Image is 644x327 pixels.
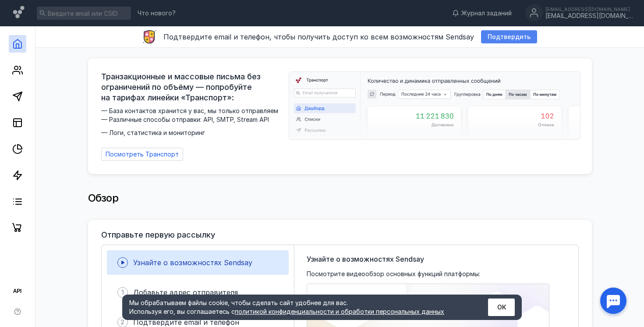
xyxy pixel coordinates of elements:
span: Обзор [88,192,119,204]
button: Подтвердить [481,30,537,43]
input: Введите email или CSID [37,7,131,20]
span: — База контактов хранится у вас, мы только отправляем — Различные способы отправки: API, SMTP, St... [101,107,283,137]
span: 1 [121,288,124,297]
a: Посмотреть Транспорт [101,148,183,161]
span: Подтвердите email и телефон [133,318,239,327]
div: [EMAIL_ADDRESS][DOMAIN_NAME] [545,12,633,20]
span: Узнайте о возможностях Sendsay [307,254,424,264]
div: [EMAIL_ADDRESS][DOMAIN_NAME] [545,7,633,12]
img: dashboard-transport-banner [289,72,580,139]
button: ОК [488,299,515,316]
span: 2 [120,318,124,327]
a: политикой конфиденциальности и обработки персональных данных [235,308,444,315]
div: Мы обрабатываем файлы cookie, чтобы сделать сайт удобнее для вас. Используя его, вы соглашаетесь c [129,299,467,316]
span: Что нового? [138,10,176,16]
a: Журнал заданий [448,9,516,18]
span: Подтвердите email и телефон, чтобы получить доступ ко всем возможностям Sendsay [163,32,474,41]
span: Транзакционные и массовые письма без ограничений по объёму — попробуйте на тарифах линейки «Транс... [101,71,283,103]
span: Посмотреть Транспорт [106,151,179,158]
span: Добавьте адрес отправителя [133,288,238,297]
span: Узнайте о возможностях Sendsay [133,258,252,267]
a: Что нового? [133,10,180,16]
span: Подтвердить [488,33,531,41]
span: Посмотрите видеообзор основных функций платформы: [307,270,480,278]
span: Журнал заданий [461,9,512,18]
h3: Отправьте первую рассылку [101,231,215,239]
